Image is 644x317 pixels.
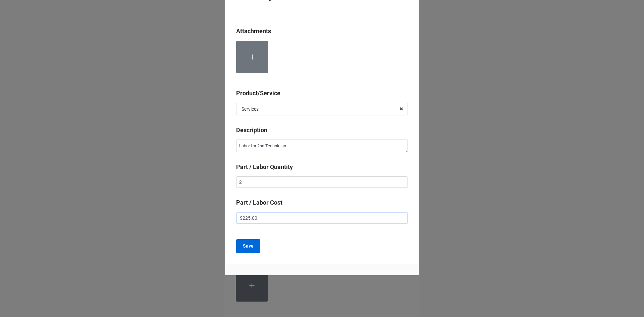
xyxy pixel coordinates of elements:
[236,140,408,152] textarea: Labor for 2nd Technician
[243,243,254,250] b: Save
[236,27,271,36] label: Attachments
[236,89,280,98] label: Product/Service
[241,107,259,111] div: Services
[236,198,282,207] label: Part / Labor Cost
[236,125,267,135] label: Description
[236,162,293,172] label: Part / Labor Quantity
[236,239,260,253] button: Save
